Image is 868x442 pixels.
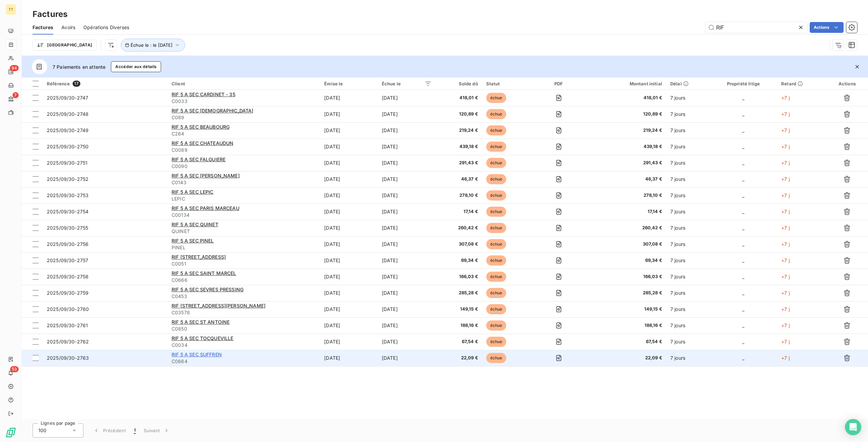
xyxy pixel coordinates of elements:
td: 7 jours [666,269,710,285]
span: _ [742,160,744,166]
span: 120,89 € [590,111,662,118]
td: [DATE] [320,155,378,171]
div: Open Intercom Messenger [845,419,861,435]
span: 94 [10,65,19,71]
td: [DATE] [320,252,378,269]
span: 46,37 € [440,176,478,183]
span: échue [486,337,507,347]
span: _ [742,322,744,328]
span: Avoirs [61,24,75,31]
span: 307,08 € [440,241,478,248]
span: 53 [10,366,19,372]
span: 219,24 € [590,127,662,134]
td: [DATE] [378,220,436,236]
td: [DATE] [378,350,436,366]
span: 278,10 € [590,192,662,199]
span: +7 j [781,306,790,312]
td: [DATE] [378,317,436,334]
td: [DATE] [378,106,436,122]
td: [DATE] [378,301,436,317]
span: Factures [33,24,53,31]
span: 2025/09/30-2760 [47,306,89,312]
img: Logo LeanPay [5,427,16,438]
div: PDF [536,81,582,86]
span: échue [486,255,507,266]
div: Propriété litige [714,81,773,86]
span: _ [742,257,744,263]
span: RIF 5 A SEC SEVRES PRESSING [172,287,243,292]
td: 7 jours [666,122,710,139]
span: _ [742,274,744,279]
span: +7 j [781,274,790,279]
span: 2025/09/30-2757 [47,257,88,263]
span: échue [486,272,507,282]
span: 149,15 € [590,306,662,313]
button: 1 [130,423,140,438]
span: +7 j [781,127,790,133]
td: [DATE] [378,187,436,204]
span: échue [486,207,507,217]
td: [DATE] [320,301,378,317]
span: +7 j [781,322,790,328]
span: +7 j [781,290,790,296]
td: [DATE] [320,285,378,301]
td: 7 jours [666,155,710,171]
td: [DATE] [320,90,378,106]
span: C0034 [172,342,316,349]
span: QUINET [172,228,316,235]
span: RIF 5 A SEC [DEMOGRAPHIC_DATA] [172,108,254,113]
td: 7 jours [666,106,710,122]
span: échue [486,158,507,168]
span: 418,01 € [590,94,662,101]
span: 2025/09/30-2762 [47,339,89,344]
span: C0143 [172,179,316,186]
span: 2025/09/30-2747 [47,95,88,101]
span: 166,03 € [590,273,662,280]
span: 2025/09/30-2754 [47,209,88,214]
span: Référence [47,81,70,86]
span: RIF 5 A SEC TOCQUEVILLE [172,335,233,341]
span: RIF 5 A SEC FALGUIERE [172,156,225,162]
td: [DATE] [320,171,378,187]
span: RIF 5 A SEC SUFFREN [172,352,222,357]
span: _ [742,144,744,149]
span: 166,03 € [440,273,478,280]
td: 7 jours [666,220,710,236]
div: Actions [830,81,864,86]
button: [GEOGRAPHIC_DATA] [33,40,97,50]
td: [DATE] [378,285,436,301]
span: _ [742,241,744,247]
td: [DATE] [378,139,436,155]
input: Rechercher [705,22,807,33]
span: C0666 [172,277,316,283]
td: 7 jours [666,350,710,366]
td: 7 jours [666,285,710,301]
span: échue [486,239,507,249]
span: _ [742,111,744,117]
span: échue [486,353,507,363]
span: C0850 [172,325,316,332]
span: +7 j [781,176,790,182]
td: [DATE] [320,236,378,252]
span: _ [742,176,744,182]
span: échue [486,142,507,152]
span: 260,42 € [440,225,478,231]
span: 2025/09/30-2761 [47,322,88,328]
td: 7 jours [666,317,710,334]
span: 2025/09/30-2756 [47,241,88,247]
span: 69,34 € [440,257,478,264]
td: 7 jours [666,90,710,106]
span: échue [486,125,507,135]
button: Accéder aux détails [111,61,161,72]
div: Statut [486,81,528,86]
span: 67,54 € [590,338,662,345]
span: RIF 5 A SEC [PERSON_NAME] [172,173,240,178]
td: [DATE] [320,187,378,204]
span: 188,16 € [590,322,662,329]
span: Échue le : le [DATE] [131,42,173,48]
span: RIF 5 A SEC PARIS MARCEAU [172,205,239,211]
span: Opérations Diverses [83,24,129,31]
span: 291,43 € [590,160,662,166]
button: Précédent [89,423,130,438]
span: +7 j [781,257,790,263]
